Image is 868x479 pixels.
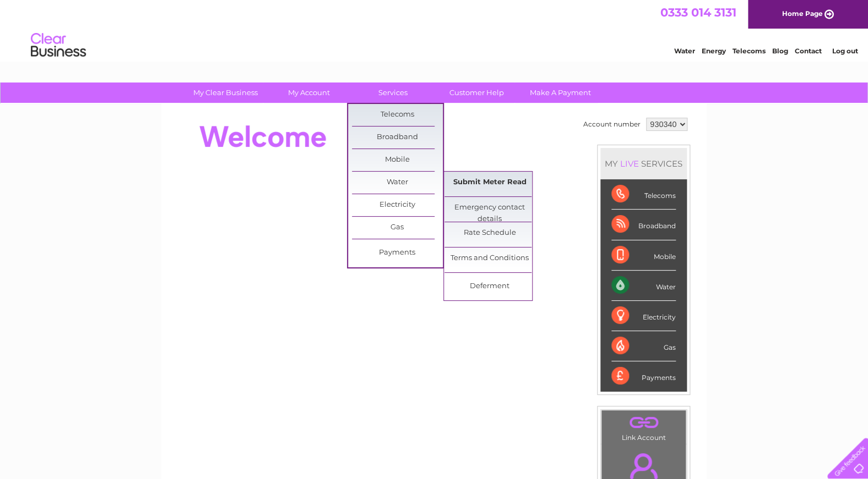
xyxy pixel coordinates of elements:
div: Electricity [611,301,676,331]
a: Customer Help [431,82,522,103]
a: Mobile [352,149,443,171]
a: . [604,413,683,432]
a: Water [352,172,443,194]
div: MY SERVICES [600,148,687,179]
a: Telecoms [733,47,766,55]
a: Services [348,82,438,103]
div: Water [611,271,676,301]
a: Gas [352,217,443,239]
a: My Clear Business [180,82,271,103]
a: Broadband [352,126,443,148]
a: Emergency contact details [444,197,535,219]
div: Telecoms [611,179,676,210]
div: Gas [611,331,676,361]
img: logo.png [30,29,86,62]
a: Payments [352,242,443,264]
a: Deferment [444,276,535,298]
a: Energy [702,47,726,55]
div: Mobile [611,240,676,271]
a: Log out [832,47,858,55]
a: Electricity [352,194,443,216]
td: Link Account [601,410,686,444]
a: Submit Meter Read [444,172,535,194]
a: Blog [772,47,788,55]
div: Clear Business is a trading name of Verastar Limited (registered in [GEOGRAPHIC_DATA] No. 3667643... [175,6,695,53]
div: LIVE [618,158,641,169]
div: Broadband [611,210,676,240]
a: Water [674,47,695,55]
a: My Account [264,82,355,103]
a: Telecoms [352,104,443,126]
a: Contact [795,47,822,55]
td: Account number [581,115,643,134]
a: Make A Payment [515,82,606,103]
div: Payments [611,361,676,391]
a: Rate Schedule [444,222,535,244]
a: 0333 014 3131 [660,5,736,19]
a: Terms and Conditions [444,247,535,269]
